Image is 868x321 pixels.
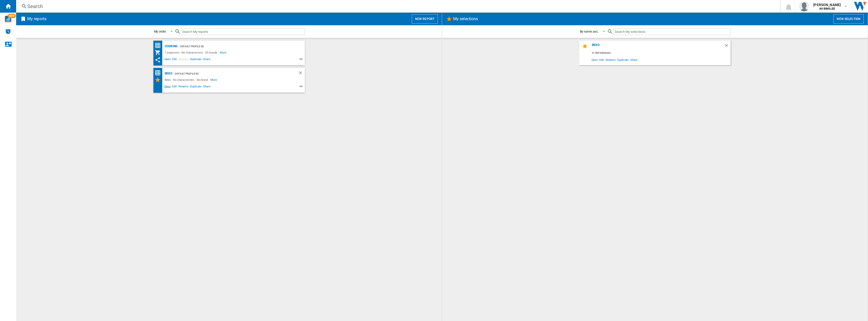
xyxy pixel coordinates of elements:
[164,77,211,83] div: Beko - No characteristic - No brand
[171,57,178,63] span: Edit
[155,70,164,76] div: Price Ranking
[27,3,767,10] div: Search
[210,77,218,83] span: More
[172,70,288,77] div: - Default profile (8)
[178,57,189,63] span: Rename
[724,43,731,50] div: Delete
[155,57,161,63] ng-md-icon: This report has been shared with you
[26,14,47,24] h2: My reports
[630,56,638,63] span: Share
[155,42,164,49] div: Price Matrix
[5,28,11,34] img: alerts-logo.svg
[202,84,211,90] span: Share
[178,43,295,50] div: - Default profile (8)
[580,30,599,33] div: By name asc.
[8,14,16,18] span: NEW
[181,28,305,35] input: Search My reports
[202,57,211,63] span: Share
[164,50,220,56] div: 7 segments - No characteristic - 55 brands
[5,16,11,22] img: wise-card.svg
[155,77,164,83] div: My Selections
[154,30,166,33] div: My order
[833,14,864,24] button: New selection
[605,56,616,63] span: Rename
[178,84,189,90] span: Rename
[591,56,599,63] span: Open
[599,56,605,63] span: Edit
[452,14,479,24] h2: My selections
[813,2,841,7] span: [PERSON_NAME]
[189,57,202,63] span: Duplicate
[819,7,835,10] b: AU BINGLEE
[591,50,731,56] div: 21 references
[164,84,172,90] span: Open
[412,14,438,24] button: New report
[799,1,809,11] img: profile.jpg
[164,57,172,63] span: Open
[164,43,178,50] div: Cooking
[298,70,305,77] div: Delete
[220,50,227,56] span: More
[189,84,202,90] span: Duplicate
[164,70,173,77] div: Beko
[591,43,724,50] div: Beko
[616,56,630,63] span: Duplicate
[155,50,164,56] div: My Assortment
[613,28,730,35] input: Search My selections
[171,84,178,90] span: Edit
